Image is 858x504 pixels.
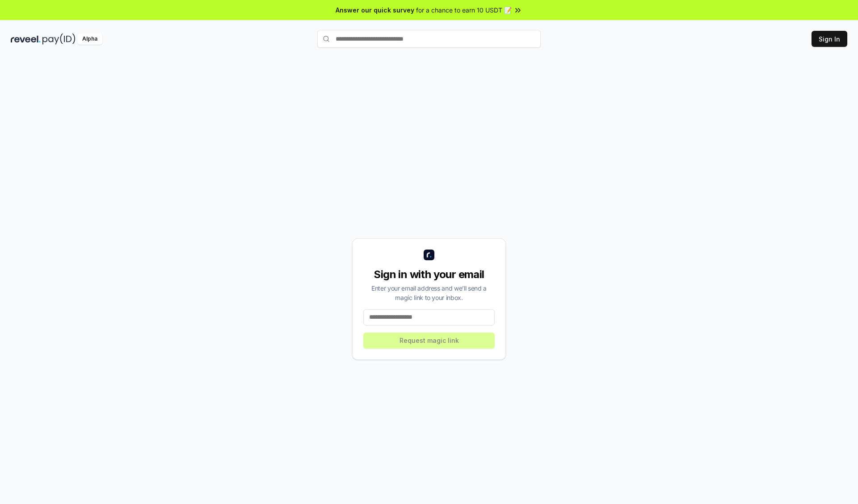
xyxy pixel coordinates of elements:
img: reveel_dark [11,33,41,45]
span: Answer our quick survey [336,5,414,15]
img: logo_small [424,250,434,260]
div: Enter your email address and we’ll send a magic link to your inbox. [363,283,495,302]
div: Sign in with your email [363,267,495,282]
img: pay_id [42,33,76,45]
span: for a chance to earn 10 USDT 📝 [416,5,512,15]
button: Sign In [812,31,847,47]
div: Alpha [77,33,102,45]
